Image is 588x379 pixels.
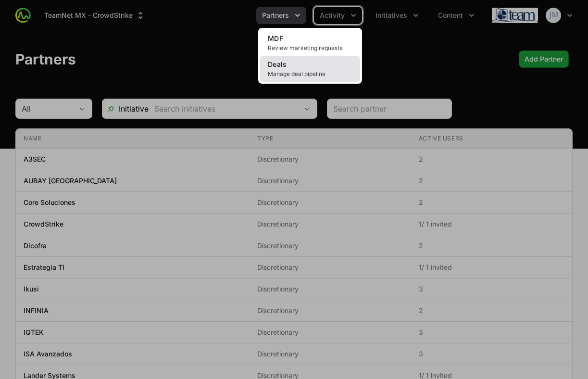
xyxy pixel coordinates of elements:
div: Activity menu [314,7,362,24]
span: Manage deal pipeline [268,70,352,78]
a: DealsManage deal pipeline [260,56,360,82]
span: MDF [268,34,283,42]
span: Review marketing requests [268,44,352,52]
a: MDFReview marketing requests [260,30,360,56]
span: Deals [268,60,287,68]
div: Main navigation [31,7,480,24]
